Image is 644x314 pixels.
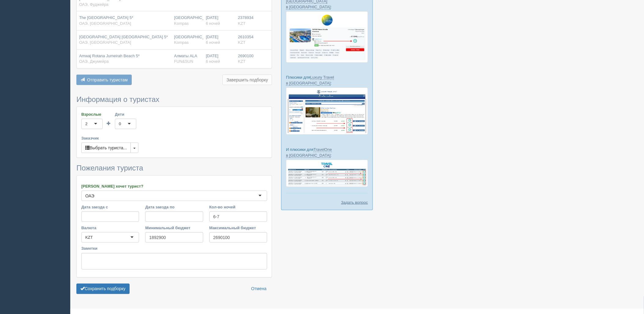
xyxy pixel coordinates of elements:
input: 7-10 или 7,10,14 [209,211,267,222]
img: fly-joy-de-proposal-crm-for-travel-agency.png [286,11,368,63]
div: [DATE] [206,15,233,26]
div: 2 [85,121,87,127]
span: ОАЭ, [GEOGRAPHIC_DATA] [79,21,131,26]
a: Luxury Travel в [GEOGRAPHIC_DATA] [286,75,334,86]
span: 2610354 [238,35,254,39]
div: [DATE] [206,34,233,46]
div: [GEOGRAPHIC_DATA] [174,15,201,26]
button: Сохранить подборку [76,284,130,294]
label: Валюта [81,225,139,231]
img: luxury-travel-%D0%BF%D0%BE%D0%B4%D0%B1%D0%BE%D1%80%D0%BA%D0%B0-%D1%81%D1%80%D0%BC-%D0%B4%D0%BB%D1... [286,88,368,135]
img: travel-one-%D0%BF%D1%96%D0%B4%D0%B1%D1%96%D1%80%D0%BA%D0%B0-%D1%81%D1%80%D0%BC-%D0%B4%D0%BB%D1%8F... [286,160,368,187]
span: [GEOGRAPHIC_DATA] [GEOGRAPHIC_DATA] 5* [79,35,168,39]
span: Отправить туристам [87,77,128,82]
div: KZT [85,234,93,241]
label: Дата заезда с [81,204,139,210]
label: Заказчик [81,135,267,141]
p: И плюсики для : [286,147,368,158]
span: Amwaj Rotana Jumeirah Beach 5* [79,54,140,58]
span: KZT [238,40,246,45]
a: Задать вопрос [341,200,368,205]
label: [PERSON_NAME] хочет турист? [81,183,267,189]
button: Выбрать туриста... [81,143,131,153]
label: Дети [115,111,136,117]
span: FUN&SUN [174,59,193,64]
span: ОАЭ, Фуджейра [79,2,109,7]
h3: Информация о туристах [76,95,272,103]
span: Пожелания туриста [76,164,143,172]
a: Отмена [247,284,270,294]
label: Минимальный бюджет [145,225,203,231]
div: ОАЭ [85,193,94,199]
span: KZT [238,21,246,26]
span: Kompas [174,21,189,26]
span: 2690100 [238,54,254,58]
div: Алматы ALA [174,53,201,65]
span: KZT [238,59,246,64]
label: Кол-во ночей [209,204,267,210]
span: 6 ночей [206,59,220,64]
a: TravelOne в [GEOGRAPHIC_DATA] [286,147,332,158]
div: [GEOGRAPHIC_DATA] [174,34,201,46]
button: Завершить подборку [223,75,272,85]
span: 6 ночей [206,21,220,26]
div: 0 [119,121,121,127]
span: Kompas [174,40,189,45]
p: Плюсики для : [286,74,368,86]
span: The [GEOGRAPHIC_DATA] 5* [79,15,133,20]
span: 6 ночей [206,40,220,45]
div: [DATE] [206,53,233,65]
label: Дата заезда по [145,204,203,210]
button: Отправить туристам [76,75,132,85]
label: Максимальный бюджет [209,225,267,231]
label: Заметки [81,246,267,252]
label: Взрослые [81,111,103,117]
span: ОАЭ, [GEOGRAPHIC_DATA] [79,40,131,45]
span: 2378934 [238,15,254,20]
span: ОАЭ, Джумейра [79,59,109,64]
